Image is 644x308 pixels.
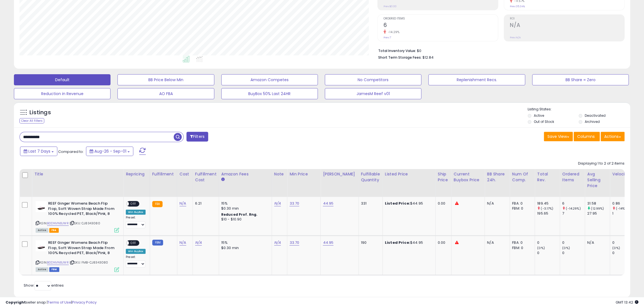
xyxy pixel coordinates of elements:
div: $10 - $10.90 [221,217,267,222]
label: Out of Stock [534,119,554,124]
div: 189.45 [537,201,560,206]
div: $0.30 min [221,206,267,211]
b: Reduced Prof. Rng. [221,212,258,217]
div: Title [34,171,121,177]
div: seller snap | | [6,300,97,305]
button: Aug-26 - Sep-01 [86,146,133,156]
div: FBA: 0 [512,201,530,206]
b: Short Term Storage Fees: [378,55,422,60]
div: FBA: 0 [512,240,530,245]
a: N/A [274,240,281,245]
span: | SKU: FMB-CJ8343080 [70,260,108,265]
button: Actions [601,132,625,141]
span: FBA [49,228,59,233]
div: 7 [562,211,585,216]
div: 0 [562,240,585,245]
h2: 6 [384,22,498,29]
div: Fulfillment Cost [195,171,217,183]
a: N/A [180,240,186,245]
button: BuyBox 50% Last 24HR [221,88,318,99]
div: FBM: 0 [512,206,530,211]
div: Cost [180,171,190,177]
small: Prev: $0.00 [384,5,397,8]
div: $44.95 [385,201,431,206]
label: Deactivated [585,113,606,118]
span: Ordered Items [384,17,498,20]
span: Last 7 Days [28,148,50,154]
span: | SKU: CJ8343080 [70,221,100,225]
button: JamesM Reef v01 [325,88,421,99]
small: (0%) [537,246,545,250]
small: -14.29% [386,30,400,34]
button: Reduction in Revenue [14,88,110,99]
button: BB Price Below Min [117,74,214,85]
div: 15% [221,240,267,245]
span: OFF [129,241,138,245]
button: Filters [186,132,208,141]
div: 6.21 [195,201,215,206]
div: 27.95 [587,211,610,216]
div: Note [274,171,285,177]
span: 2025-09-9 13:42 GMT [616,300,638,305]
div: 0.00 [438,201,447,206]
span: Aug-26 - Sep-01 [94,148,126,154]
div: Min Price [289,171,318,177]
a: N/A [180,201,186,206]
div: Ordered Items [562,171,582,183]
div: ASIN: [36,240,119,271]
div: FBM: 0 [512,245,530,250]
small: Prev: 7 [384,36,391,39]
div: Displaying 1 to 2 of 2 items [578,161,625,166]
a: 33.70 [289,240,299,245]
div: Avg Selling Price [587,171,608,189]
button: Replenishment Recs. [428,74,525,85]
small: FBM [152,240,163,245]
div: Num of Comp. [512,171,532,183]
span: All listings currently available for purchase on Amazon [36,228,48,233]
small: Prev: N/A [510,36,521,39]
b: Listed Price: [385,201,410,206]
button: Default [14,74,110,85]
span: Show: entries [24,283,64,288]
button: BB Share = Zero [532,74,629,85]
strong: Copyright [6,300,26,305]
img: 31Etzm9h8rL._SL40_.jpg [36,240,47,251]
div: Repricing [126,171,148,177]
span: FBM [49,267,59,272]
span: $12.84 [422,55,434,60]
div: 0.00 [438,240,447,245]
div: $0.30 min [221,245,267,250]
div: Win BuyBox [126,249,146,254]
div: Clear All Filters [19,118,44,123]
div: 1 [612,211,635,216]
b: REEF Ginger Womens Beach Flip Flop, Soft Woven Strap Made From 100% Recycled PET, Black/Pink, 8 [48,201,116,218]
label: Active [534,113,544,118]
div: Current Buybox Price [454,171,482,183]
a: N/A [195,240,202,245]
p: Listing States: [528,107,630,112]
div: 331 [361,201,378,206]
div: ASIN: [36,201,119,232]
button: Last 7 Days [20,146,57,156]
div: 0.86 [612,201,635,206]
div: Preset: [126,255,146,268]
div: Fulfillable Quantity [361,171,380,183]
small: (-3.17%) [541,206,553,211]
div: Listed Price [385,171,433,177]
small: (12.99%) [591,206,604,211]
div: $44.95 [385,240,431,245]
small: FBA [152,201,163,207]
button: Save View [544,132,573,141]
div: BB Share 24h. [487,171,507,183]
li: $0 [378,47,620,54]
div: 0 [562,250,585,255]
b: Total Inventory Value: [378,48,416,53]
h5: Listings [30,109,51,116]
img: 31Etzm9h8rL._SL40_.jpg [36,201,47,212]
div: 190 [361,240,378,245]
div: 0 [612,240,635,245]
div: Fulfillment [152,171,175,177]
b: Listed Price: [385,240,410,245]
small: Prev: 35.34% [510,5,525,8]
div: N/A [487,201,505,206]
